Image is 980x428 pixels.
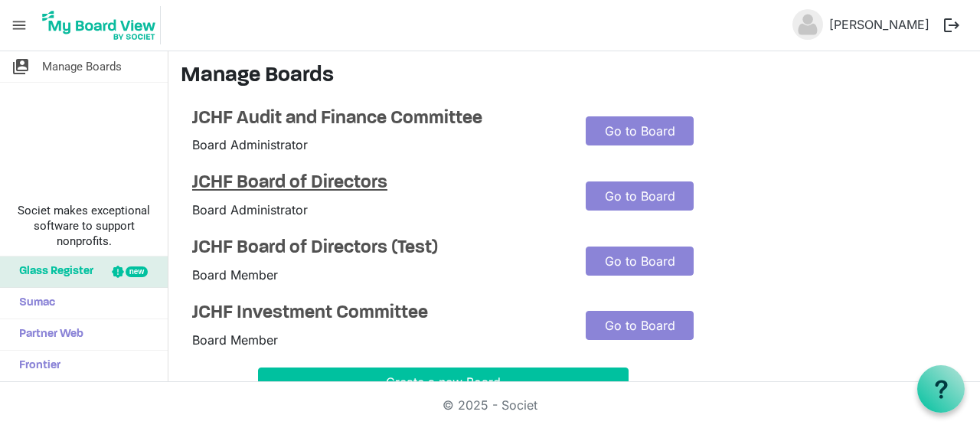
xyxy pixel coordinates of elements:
span: Sumac [11,288,55,319]
h3: Manage Boards [181,64,968,90]
a: Go to Board [586,181,694,211]
a: My Board View Logo [38,6,167,44]
span: Board Administrator [192,202,308,217]
a: Go to Board [586,247,694,276]
span: Board Member [192,332,278,348]
span: Societ makes exceptional software to support nonprofits. [7,203,161,249]
span: Frontier [11,351,60,381]
span: Board Member [192,267,278,283]
a: JCHF Audit and Finance Committee [192,108,563,130]
a: Go to Board [586,311,694,340]
a: JCHF Board of Directors [192,172,563,194]
span: Manage Boards [42,51,122,82]
a: © 2025 - Societ [443,397,537,413]
img: no-profile-picture.svg [792,9,823,40]
button: Create a new Board [258,368,629,397]
a: Go to Board [586,116,694,145]
span: Board Administrator [192,137,308,152]
span: Partner Web [11,319,83,350]
span: Glass Register [11,256,93,287]
div: new [126,266,148,277]
span: menu [5,11,34,40]
a: JCHF Investment Committee [192,302,563,325]
span: switch_account [11,51,30,82]
img: My Board View Logo [38,6,161,44]
a: [PERSON_NAME] [823,9,936,40]
a: JCHF Board of Directors (Test) [192,237,563,260]
button: logout [936,9,968,41]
